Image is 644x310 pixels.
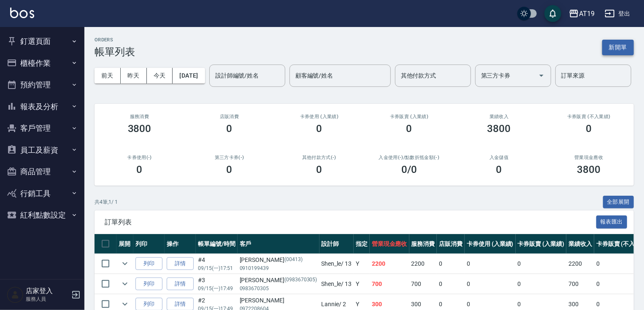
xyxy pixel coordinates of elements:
[406,123,412,135] h3: 0
[554,155,624,160] h2: 營業現金應收
[95,46,135,58] h3: 帳單列表
[3,74,81,96] button: 預約管理
[173,68,205,84] button: [DATE]
[3,183,81,205] button: 行銷工具
[195,155,264,160] h2: 第三方卡券(-)
[437,254,465,274] td: 0
[401,164,417,175] h3: 0 /0
[240,296,317,305] div: [PERSON_NAME]
[566,254,594,274] td: 2200
[409,274,437,294] td: 700
[135,257,162,270] button: 列印
[3,52,81,74] button: 櫃檯作業
[284,114,354,119] h2: 卡券使用 (入業績)
[516,234,567,254] th: 卡券販賣 (入業績)
[319,254,354,274] td: Shen_le / 13
[3,117,81,139] button: 客戶管理
[7,286,24,303] img: Person
[596,216,628,229] button: 報表匯出
[535,69,548,82] button: Open
[116,234,133,254] th: 展開
[119,278,131,290] button: expand row
[95,37,135,43] h2: ORDERS
[496,164,502,175] h3: 0
[516,274,567,294] td: 0
[119,257,131,270] button: expand row
[240,285,317,292] p: 0983670305
[554,114,624,119] h2: 卡券販賣 (不入業績)
[409,234,437,254] th: 服務消費
[121,68,147,84] button: 昨天
[195,114,264,119] h2: 店販消費
[284,276,317,285] p: (0983670305)
[3,204,81,226] button: 紅利點數設定
[465,254,516,274] td: 0
[317,164,322,175] h3: 0
[3,161,81,183] button: 商品管理
[105,155,174,160] h2: 卡券使用(-)
[317,123,322,135] h3: 0
[464,155,534,160] h2: 入金儲值
[601,6,634,22] button: 登出
[465,274,516,294] td: 0
[196,274,238,294] td: #3
[374,155,444,160] h2: 入金使用(-) /點數折抵金額(-)
[465,234,516,254] th: 卡券使用 (入業績)
[10,8,34,18] img: Logo
[196,254,238,274] td: #4
[95,68,121,84] button: 前天
[566,274,594,294] td: 700
[26,295,69,303] p: 服務人員
[577,164,601,175] h3: 3800
[133,234,165,254] th: 列印
[370,234,409,254] th: 營業現金應收
[354,274,370,294] td: Y
[284,256,303,264] p: (00413)
[3,139,81,161] button: 員工及薪資
[354,254,370,274] td: Y
[602,43,634,51] a: 新開單
[370,274,409,294] td: 700
[240,256,317,264] div: [PERSON_NAME]
[579,8,595,19] div: AT19
[137,164,143,175] h3: 0
[596,218,628,226] a: 報表匯出
[464,114,534,119] h2: 業績收入
[238,234,319,254] th: 客戶
[319,274,354,294] td: Shen_le / 13
[128,123,152,135] h3: 3800
[147,68,173,84] button: 今天
[135,278,162,291] button: 列印
[284,155,354,160] h2: 其他付款方式(-)
[198,264,235,272] p: 09/15 (一) 17:51
[167,278,194,291] a: 詳情
[105,218,596,226] span: 訂單列表
[240,264,317,272] p: 0910199439
[26,287,69,295] h5: 店家登入
[198,285,235,292] p: 09/15 (一) 17:49
[165,234,196,254] th: 操作
[374,114,444,119] h2: 卡券販賣 (入業績)
[602,40,634,55] button: 新開單
[409,254,437,274] td: 2200
[3,30,81,52] button: 釘選頁面
[586,123,592,135] h3: 0
[3,96,81,118] button: 報表及分析
[487,123,511,135] h3: 3800
[370,254,409,274] td: 2200
[437,234,465,254] th: 店販消費
[227,123,233,135] h3: 0
[105,114,174,119] h3: 服務消費
[354,234,370,254] th: 指定
[516,254,567,274] td: 0
[319,234,354,254] th: 設計師
[227,164,233,175] h3: 0
[566,234,594,254] th: 業績收入
[566,5,598,22] button: AT19
[196,234,238,254] th: 帳單編號/時間
[603,196,634,209] button: 全部展開
[437,274,465,294] td: 0
[95,198,118,206] p: 共 4 筆, 1 / 1
[544,5,561,22] button: save
[240,276,317,285] div: [PERSON_NAME]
